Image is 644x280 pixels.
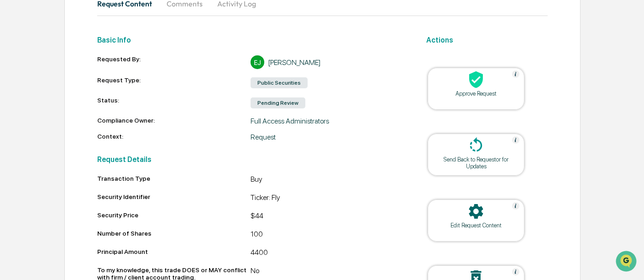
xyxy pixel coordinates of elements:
[97,55,251,69] div: Requested By:
[97,36,405,44] h2: Basic Info
[435,90,517,97] div: Approve Request
[251,230,404,241] div: 100
[251,117,404,125] div: Full Access Administrators
[5,201,63,217] a: 🖐️Preclearance
[97,117,251,125] div: Compliance Owner:
[9,9,27,27] img: Greenboard
[66,205,73,213] div: 🗄️
[64,212,110,219] a: Powered byPylon
[9,133,24,148] img: Rachel Stanley
[141,117,166,128] button: See all
[251,97,305,108] div: Pending Review
[435,222,517,229] div: Edit Request Content
[251,77,308,88] div: Public Securities
[76,142,79,149] span: •
[268,58,321,67] div: [PERSON_NAME]
[251,175,404,186] div: Buy
[91,212,110,219] span: Pylon
[97,248,251,255] div: Principal Amount
[251,133,404,141] div: Request
[81,167,99,174] span: [DATE]
[251,248,404,259] div: 4400
[76,167,79,174] span: •
[426,36,548,44] h2: Actions
[512,70,519,78] img: Help
[512,268,519,275] img: Help
[512,136,519,144] img: Help
[97,133,251,141] div: Context:
[81,142,99,149] span: [DATE]
[615,250,639,275] iframe: Open customer support
[9,158,24,172] img: Rachel Stanley
[512,202,519,210] img: Help
[97,76,251,89] div: Request Type:
[251,211,404,222] div: $44
[41,87,150,97] div: Start new chat
[18,205,59,214] span: Preclearance
[19,87,36,104] img: 8933085812038_c878075ebb4cc5468115_72.jpg
[97,155,405,164] h2: Request Details
[435,156,517,170] div: Send Back to Requestor for Updates
[9,87,26,104] img: 1746055101610-c473b297-6a78-478c-a979-82029cc54cd1
[28,167,74,174] span: [PERSON_NAME]
[97,193,251,200] div: Security Identifier
[251,193,404,204] div: Ticker: Fly
[41,97,126,104] div: We're available if you need us!
[9,205,16,213] div: 🖐️
[9,119,61,126] div: Past conversations
[97,211,251,219] div: Security Price
[97,175,251,182] div: Transaction Type
[251,55,264,69] div: EJ
[28,142,74,149] span: [PERSON_NAME]
[75,205,113,214] span: Attestations
[155,90,166,101] button: Start new chat
[63,201,117,217] a: 🗄️Attestations
[97,230,251,237] div: Number of Shares
[97,97,251,109] div: Status:
[9,37,166,51] p: How can we help?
